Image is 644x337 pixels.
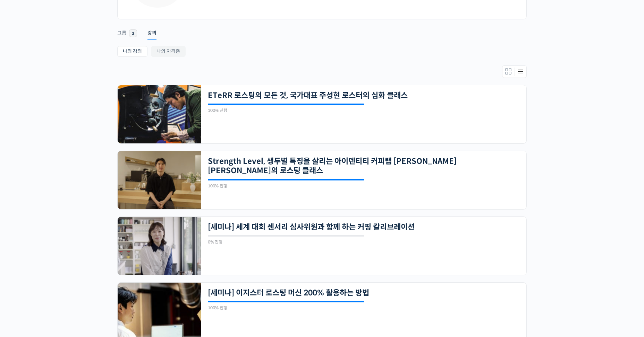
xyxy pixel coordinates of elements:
[117,30,126,40] div: 그룹
[208,288,457,298] a: [세미나] 이지스터 로스팅 머신 200% 활용하는 방법
[502,65,527,78] div: Members directory secondary navigation
[117,21,137,39] a: 그룹 3
[117,21,527,38] nav: Primary menu
[208,240,364,244] div: 0% 진행
[22,230,26,236] span: 홈
[208,184,364,188] div: 100% 진행
[208,157,457,176] a: Strength Level, 생두별 특징을 살리는 아이덴티티 커피랩 [PERSON_NAME] [PERSON_NAME]의 로스팅 클래스
[129,29,137,37] span: 3
[151,46,186,57] a: 나의 자격증
[46,220,90,237] a: 대화
[117,46,147,57] a: 나의 강의
[107,230,116,236] span: 설정
[63,230,72,236] span: 대화
[2,220,46,237] a: 홈
[147,21,156,38] a: 강의
[208,108,364,113] div: 100% 진행
[90,220,133,237] a: 설정
[147,30,156,40] div: 강의
[208,222,457,232] a: [세미나] 세계 대회 센서리 심사위원과 함께 하는 커핑 칼리브레이션
[117,46,527,59] nav: Sub Menu
[208,306,364,310] div: 100% 진행
[208,91,457,100] a: ETeRR 로스팅의 모든 것, 국가대표 주성현 로스터의 심화 클래스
